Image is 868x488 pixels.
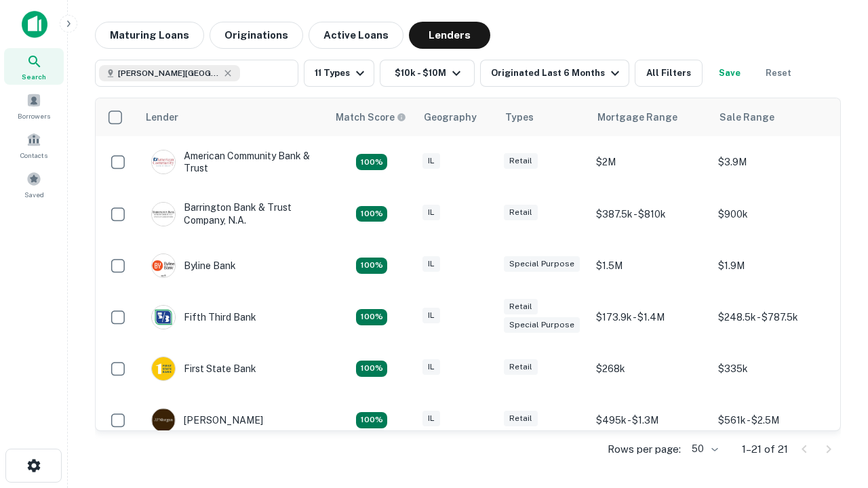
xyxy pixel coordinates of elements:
[504,153,538,169] div: Retail
[356,309,387,325] div: Matching Properties: 2, hasApolloMatch: undefined
[152,150,175,174] img: picture
[210,22,303,49] button: Originations
[151,201,314,226] div: Barrington Bank & Trust Company, N.a.
[138,98,328,136] th: Lender
[708,60,751,87] button: Save your search to get updates of matches that match your search criteria.
[711,291,833,343] td: $248.5k - $787.5k
[336,110,406,125] div: Capitalize uses an advanced AI algorithm to match your search with the best lender. The match sco...
[118,67,220,79] span: [PERSON_NAME][GEOGRAPHIC_DATA], [GEOGRAPHIC_DATA]
[504,359,538,375] div: Retail
[589,394,711,446] td: $495k - $1.3M
[608,441,681,457] p: Rows per page:
[504,317,580,333] div: Special Purpose
[4,166,64,203] a: Saved
[491,65,623,81] div: Originated Last 6 Months
[152,357,175,380] img: picture
[504,299,538,314] div: Retail
[480,60,629,87] button: Originated Last 6 Months
[589,188,711,239] td: $387.5k - $810k
[719,109,774,125] div: Sale Range
[4,87,64,124] a: Borrowers
[589,343,711,394] td: $268k
[4,48,64,85] a: Search
[304,60,374,87] button: 11 Types
[4,127,64,163] a: Contacts
[711,240,833,291] td: $1.9M
[504,256,580,272] div: Special Purpose
[711,188,833,239] td: $900k
[152,254,175,277] img: picture
[757,60,800,87] button: Reset
[742,441,788,457] p: 1–21 of 21
[151,253,236,278] div: Byline Bank
[422,205,440,220] div: IL
[356,206,387,222] div: Matching Properties: 3, hasApolloMatch: undefined
[151,357,256,381] div: First State Bank
[422,256,440,272] div: IL
[356,361,387,377] div: Matching Properties: 2, hasApolloMatch: undefined
[422,411,440,426] div: IL
[151,408,263,432] div: [PERSON_NAME]
[95,22,204,49] button: Maturing Loans
[416,98,497,136] th: Geography
[152,306,175,329] img: picture
[146,109,178,125] div: Lender
[152,409,175,432] img: picture
[422,359,440,375] div: IL
[504,205,538,220] div: Retail
[711,343,833,394] td: $335k
[424,109,477,125] div: Geography
[356,412,387,428] div: Matching Properties: 3, hasApolloMatch: undefined
[422,153,440,169] div: IL
[309,22,403,49] button: Active Loans
[589,291,711,343] td: $173.9k - $1.4M
[800,336,868,401] iframe: Chat Widget
[20,150,47,161] span: Contacts
[711,98,833,136] th: Sale Range
[589,240,711,291] td: $1.5M
[22,71,46,82] span: Search
[597,109,677,125] div: Mortgage Range
[711,136,833,188] td: $3.9M
[409,22,490,49] button: Lenders
[328,98,416,136] th: Capitalize uses an advanced AI algorithm to match your search with the best lender. The match sco...
[505,109,534,125] div: Types
[635,60,703,87] button: All Filters
[151,305,256,329] div: Fifth Third Bank
[356,258,387,274] div: Matching Properties: 2, hasApolloMatch: undefined
[711,394,833,446] td: $561k - $2.5M
[152,203,175,226] img: picture
[18,110,50,121] span: Borrowers
[24,189,44,200] span: Saved
[151,150,314,174] div: American Community Bank & Trust
[356,154,387,170] div: Matching Properties: 2, hasApolloMatch: undefined
[22,11,47,38] img: capitalize-icon.png
[497,98,589,136] th: Types
[336,110,403,125] h6: Match Score
[589,136,711,188] td: $2M
[686,439,720,459] div: 50
[380,60,475,87] button: $10k - $10M
[422,308,440,323] div: IL
[504,411,538,426] div: Retail
[589,98,711,136] th: Mortgage Range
